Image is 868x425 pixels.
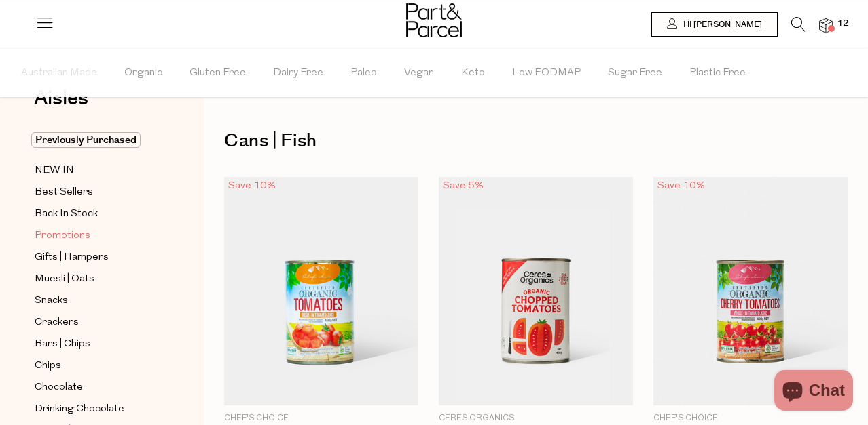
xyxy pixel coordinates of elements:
span: Australian Made [21,49,97,97]
a: Drinking Chocolate [35,401,158,418]
span: Sugar Free [608,49,662,97]
a: 12 [819,18,833,33]
span: Gifts | Hampers [35,249,109,266]
a: Hi [PERSON_NAME] [651,12,778,37]
span: Best Sellers [35,184,93,201]
div: Save 10% [224,177,280,195]
img: Cherry Tomatoes [653,177,848,406]
span: Chips [35,358,61,374]
span: Back In Stock [35,206,98,222]
p: Chef's Choice [224,412,418,424]
div: Save 5% [439,177,488,195]
a: Crackers [35,314,158,331]
span: Snacks [35,293,68,309]
a: Promotions [35,227,158,244]
span: Aisles [34,83,88,113]
a: Chocolate [35,379,158,396]
span: Drinking Chocolate [35,401,124,418]
a: Bars | Chips [35,336,158,352]
span: NEW IN [35,163,74,179]
span: Plastic Free [689,49,746,97]
p: Chef's Choice [653,412,848,424]
span: Muesli | Oats [35,271,94,287]
span: Vegan [404,49,434,97]
span: Previously Purchased [31,132,141,148]
span: Gluten Free [189,49,246,97]
img: Chopped Tomatoes [439,177,633,406]
img: Tomatoes [224,177,418,406]
a: Gifts | Hampers [35,249,158,266]
a: Snacks [35,292,158,309]
a: Back In Stock [35,205,158,222]
span: Low FODMAP [512,49,581,97]
span: Dairy Free [273,49,323,97]
span: Chocolate [35,380,83,396]
p: Ceres Organics [439,412,633,424]
a: Chips [35,357,158,374]
inbox-online-store-chat: Shopify online store chat [770,370,857,414]
span: Bars | Chips [35,336,90,352]
a: Best Sellers [35,184,158,201]
h1: Cans | Fish [224,125,848,157]
span: Keto [461,49,485,97]
a: Aisles [34,88,88,122]
span: Organic [124,49,162,97]
img: Part&Parcel [406,3,462,37]
a: Previously Purchased [35,132,158,148]
a: Muesli | Oats [35,270,158,287]
span: Hi [PERSON_NAME] [680,19,762,31]
span: 12 [834,18,852,30]
div: Save 10% [653,177,709,195]
span: Crackers [35,315,79,331]
span: Promotions [35,228,90,244]
a: NEW IN [35,162,158,179]
span: Paleo [350,49,377,97]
